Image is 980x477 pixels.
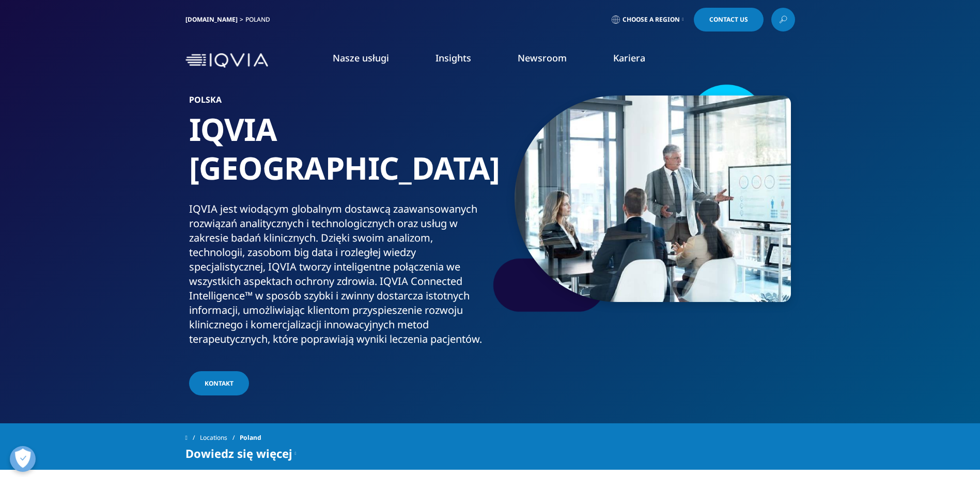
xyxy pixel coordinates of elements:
[189,110,486,202] h1: IQVIA [GEOGRAPHIC_DATA]
[518,52,567,64] a: Newsroom
[435,52,471,64] a: Insights
[272,36,795,85] nav: Primary
[200,428,240,447] a: Locations
[189,96,486,110] h6: Polska
[185,15,238,24] a: [DOMAIN_NAME]
[623,15,680,24] span: Choose a Region
[709,17,748,23] span: Contact Us
[694,8,764,31] a: Contact Us
[10,446,36,472] button: Otwórz Preferencje
[333,52,389,64] a: Nasze usługi
[245,15,274,24] div: Poland
[515,96,791,302] img: 358_leading-a-meeting-with-the-team.jpg
[240,428,261,447] span: Poland
[189,202,486,353] p: IQVIA jest wiodącym globalnym dostawcą zaawansowanych rozwiązań analitycznych i technologicznych ...
[185,447,292,459] span: Dowiedz się więcej
[189,371,249,395] a: KONTAKT
[613,52,645,64] a: Kariera
[205,379,234,388] span: KONTAKT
